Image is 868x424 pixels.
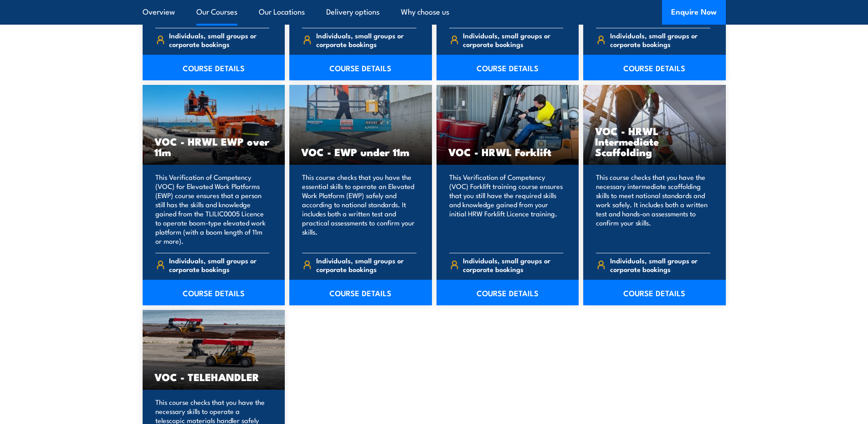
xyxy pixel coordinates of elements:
[449,173,564,246] p: This Verification of Competency (VOC) Forklift training course ensures that you still have the re...
[463,256,563,273] span: Individuals, small groups or corporate bookings
[437,280,579,305] a: COURSE DETAILS
[143,280,285,305] a: COURSE DETAILS
[316,31,416,48] span: Individuals, small groups or corporate bookings
[448,147,567,157] h3: VOC - HRWL Forklift
[610,31,710,48] span: Individuals, small groups or corporate bookings
[154,136,273,157] h3: VOC - HRWL EWP over 11m
[289,280,432,305] a: COURSE DETAILS
[289,55,432,80] a: COURSE DETAILS
[595,126,714,157] h3: VOC - HRWL Intermediate Scaffolding
[463,31,563,48] span: Individuals, small groups or corporate bookings
[610,256,710,273] span: Individuals, small groups or corporate bookings
[154,372,273,382] h3: VOC - TELEHANDLER
[301,147,420,157] h3: VOC - EWP under 11m
[155,173,270,246] p: This Verification of Competency (VOC) for Elevated Work Platforms (EWP) course ensures that a per...
[169,31,269,48] span: Individuals, small groups or corporate bookings
[169,256,269,273] span: Individuals, small groups or corporate bookings
[583,280,726,305] a: COURSE DETAILS
[143,55,285,80] a: COURSE DETAILS
[596,173,710,246] p: This course checks that you have the necessary intermediate scaffolding skills to meet national s...
[302,173,416,246] p: This course checks that you have the essential skills to operate an Elevated Work Platform (EWP) ...
[316,256,416,273] span: Individuals, small groups or corporate bookings
[437,55,579,80] a: COURSE DETAILS
[583,55,726,80] a: COURSE DETAILS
